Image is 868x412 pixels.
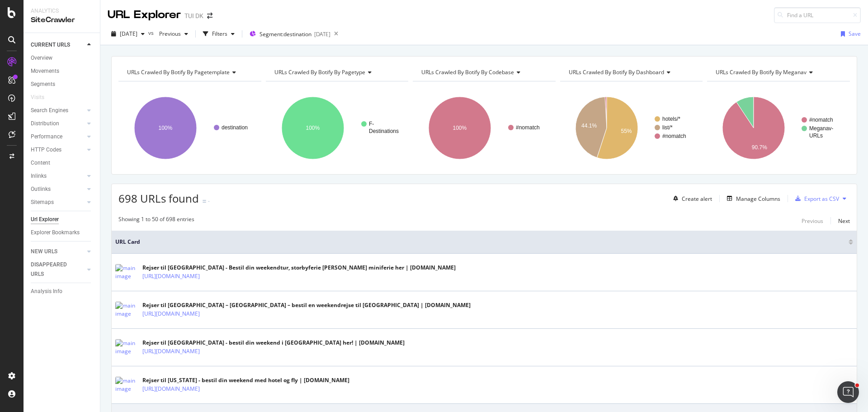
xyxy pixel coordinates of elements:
svg: A chart. [560,89,702,167]
div: Save [849,30,861,38]
a: Distribution [31,119,85,128]
a: NEW URLS [31,247,85,256]
input: Find a URL [774,7,861,23]
a: CURRENT URLS [31,40,85,50]
div: Rejser til [GEOGRAPHIC_DATA] - Bestil din weekendtur, storbyferie [PERSON_NAME] miniferie her | [... [142,264,456,272]
iframe: Intercom live chat [837,381,859,403]
div: arrow-right-arrow-left [207,13,212,19]
button: Next [838,215,850,226]
button: Save [837,27,861,41]
div: Outlinks [31,185,51,194]
button: Filters [199,27,238,41]
div: Movements [31,66,59,76]
a: [URL][DOMAIN_NAME] [142,384,200,393]
div: Filters [212,30,227,38]
a: Sitemaps [31,198,85,207]
div: Export as CSV [804,195,839,203]
a: Overview [31,53,94,63]
span: Previous [156,30,181,38]
div: Create alert [682,195,712,203]
text: #nomatch [516,124,540,131]
div: SiteCrawler [31,15,93,25]
a: Content [31,158,94,168]
div: Performance [31,132,62,142]
div: Analytics [31,7,93,15]
span: 2025 Sep. 22nd [120,30,137,38]
div: Manage Columns [736,195,780,203]
button: Previous [156,27,192,41]
div: Explorer Bookmarks [31,228,80,237]
div: Previous [802,217,823,225]
div: Visits [31,93,44,102]
button: Segment:destination[DATE] [246,27,330,41]
button: Export as CSV [792,191,839,206]
text: #nomatch [809,117,833,123]
a: Inlinks [31,171,85,181]
a: Search Engines [31,106,85,115]
a: [URL][DOMAIN_NAME] [142,347,200,356]
text: 44.1% [581,123,597,129]
img: main image [115,264,138,280]
span: vs [148,29,156,37]
div: NEW URLS [31,247,57,256]
text: 55% [621,128,632,134]
img: main image [115,339,138,355]
text: 100% [453,125,467,131]
div: Rejser til [US_STATE] - bestil din weekend med hotel og fly | [DOMAIN_NAME] [142,376,349,384]
a: Segments [31,80,94,89]
span: URLs Crawled By Botify By codebase [421,68,514,76]
svg: A chart. [413,89,556,167]
svg: A chart. [266,89,409,167]
button: Create alert [670,191,712,206]
div: Content [31,158,50,168]
div: Rejser til [GEOGRAPHIC_DATA] – [GEOGRAPHIC_DATA] – bestil en weekendrejse til [GEOGRAPHIC_DATA] |... [142,301,471,309]
text: hotels/* [662,116,680,122]
span: URLs Crawled By Botify By pagetype [274,68,365,76]
div: Segments [31,80,55,89]
span: 698 URLs found [118,191,199,206]
a: DISAPPEARED URLS [31,260,85,279]
div: [DATE] [314,30,330,38]
svg: A chart. [707,89,849,167]
text: #nomatch [662,133,686,139]
div: Overview [31,53,52,63]
div: Next [838,217,850,225]
a: [URL][DOMAIN_NAME] [142,309,200,318]
text: list/* [662,124,673,131]
span: URLs Crawled By Botify By dashboard [569,68,664,76]
span: URLs Crawled By Botify By pagetemplate [127,68,230,76]
a: Explorer Bookmarks [31,228,94,237]
button: [DATE] [108,27,148,41]
div: DISAPPEARED URLS [31,260,76,279]
div: URL Explorer [108,7,181,23]
a: Performance [31,132,85,142]
text: Meganav- [809,125,833,132]
h4: URLs Crawled By Botify By codebase [420,65,547,80]
div: - [208,197,210,205]
div: Analysis Info [31,287,62,296]
div: Url Explorer [31,215,59,224]
text: 100% [306,125,320,131]
a: Url Explorer [31,215,94,224]
div: Rejser til [GEOGRAPHIC_DATA] - bestil din weekend i [GEOGRAPHIC_DATA] her! | [DOMAIN_NAME] [142,339,405,347]
svg: A chart. [118,89,261,167]
a: Movements [31,66,94,76]
div: Showing 1 to 50 of 698 entries [118,215,194,226]
span: URL Card [115,238,846,246]
div: HTTP Codes [31,145,61,155]
div: TUI DK [184,11,203,20]
button: Manage Columns [723,193,780,204]
img: Equal [203,200,206,203]
a: [URL][DOMAIN_NAME] [142,272,200,281]
text: F- [369,121,374,127]
a: Visits [31,93,53,102]
h4: URLs Crawled By Botify By pagetype [273,65,401,80]
h4: URLs Crawled By Botify By meganav [714,65,842,80]
img: main image [115,377,138,393]
div: Inlinks [31,171,47,181]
